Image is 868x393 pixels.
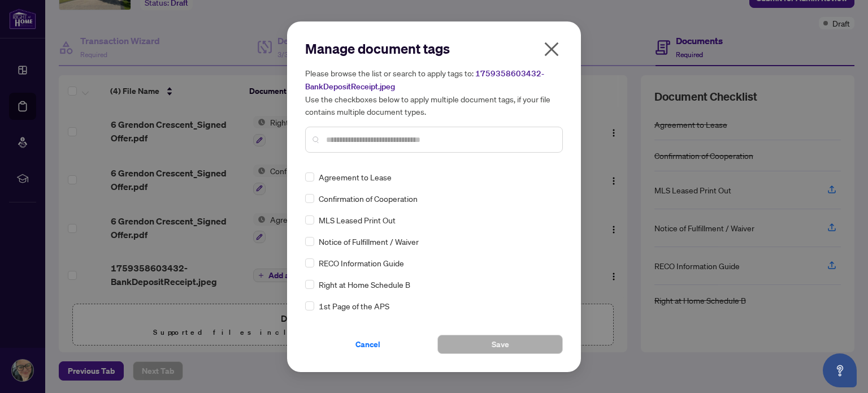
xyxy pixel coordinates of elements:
span: Notice of Fulfillment / Waiver [319,235,419,248]
span: 1759358603432-BankDepositReceipt.jpeg [305,68,544,92]
span: RECO Information Guide [319,257,404,269]
span: Right at Home Schedule B [319,278,410,291]
span: 1st Page of the APS [319,300,389,312]
h2: Manage document tags [305,40,563,58]
span: close [542,40,561,58]
button: Open asap [823,353,857,387]
button: Save [437,335,563,354]
span: Confirmation of Cooperation [319,192,418,205]
h5: Please browse the list or search to apply tags to: Use the checkboxes below to apply multiple doc... [305,67,563,118]
span: Cancel [355,335,380,353]
span: MLS Leased Print Out [319,214,396,226]
button: Cancel [305,335,431,354]
span: Agreement to Lease [319,171,392,183]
